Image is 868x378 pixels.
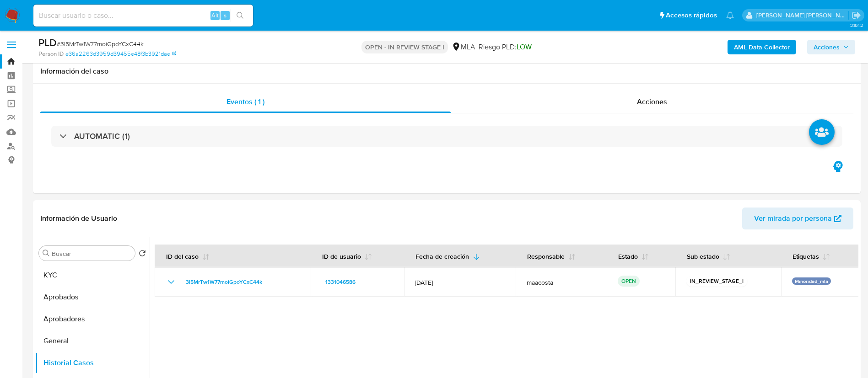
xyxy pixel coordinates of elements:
[51,126,842,147] div: AUTOMATIC (1)
[224,11,226,20] span: s
[74,131,130,141] h3: AUTOMATIC (1)
[33,10,253,21] input: Buscar usuario o caso...
[728,40,796,54] button: AML Data Collector
[754,208,832,229] span: Ver mirada por persona
[52,250,131,258] input: Buscar
[65,50,176,58] a: e36a2263d3959d39455e48f3b3921dae
[38,35,57,50] b: PLD
[666,11,717,20] span: Accesos rápidos
[35,352,150,374] button: Historial Casos
[637,96,667,107] span: Acciones
[452,42,475,52] div: MLA
[35,308,150,330] button: Aprobadores
[479,42,532,52] span: Riesgo PLD:
[226,96,264,107] span: Eventos ( 1 )
[40,67,853,76] h1: Información del caso
[742,208,853,229] button: Ver mirada por persona
[734,40,790,54] b: AML Data Collector
[57,39,144,48] span: # 3I5MrTw1W77moiGpoYCxC44k
[231,9,249,22] button: search-icon
[852,11,861,20] a: Salir
[139,250,146,260] button: Volver al orden por defecto
[517,42,532,52] span: LOW
[38,50,64,58] b: Person ID
[726,11,734,19] a: Notificaciones
[361,41,448,53] p: OPEN - IN REVIEW STAGE I
[211,11,219,20] span: Alt
[807,40,855,54] button: Acciones
[35,264,150,286] button: KYC
[35,286,150,308] button: Aprobados
[43,250,50,257] button: Buscar
[40,214,117,223] h1: Información de Usuario
[756,11,849,20] p: maria.acosta@mercadolibre.com
[814,40,840,54] span: Acciones
[35,330,150,352] button: General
